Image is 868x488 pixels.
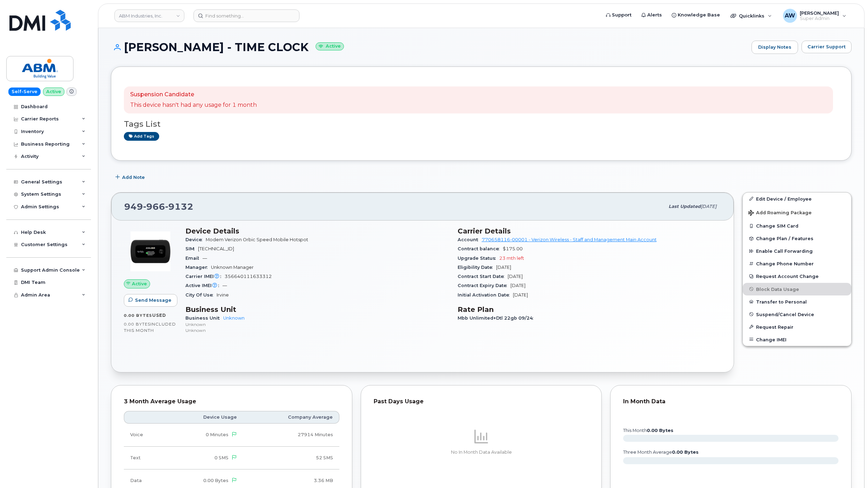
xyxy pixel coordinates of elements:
span: Add Roaming Package [748,210,812,217]
div: 3 Month Average Usage [124,398,339,405]
span: Manager [185,265,211,270]
span: Email [185,256,203,261]
button: Transfer to Personal [743,295,851,308]
button: Carrier Support [802,41,852,53]
span: 0.00 Bytes [203,478,228,483]
span: Carrier Support [807,43,846,50]
span: 356640111633312 [225,274,272,279]
span: [DATE] [508,274,523,279]
span: Contract Start Date [458,274,508,279]
span: Upgrade Status [458,256,499,261]
span: Business Unit [185,315,223,321]
span: $175.00 [503,246,523,251]
span: Last updated [669,204,701,209]
span: Active [132,280,147,287]
h1: [PERSON_NAME] - TIME CLOCK [111,41,748,53]
small: Active [316,42,344,50]
div: Past Days Usage [374,398,589,405]
button: Change IMEI [743,333,851,346]
button: Request Repair [743,321,851,333]
td: Text [124,447,166,469]
a: Edit Device / Employee [743,193,851,205]
p: Unknown [185,327,449,333]
td: 27914 Minutes [243,424,339,446]
span: [DATE] [701,204,717,209]
span: Mbb Unlimited+Dtl 22gb 09/24 [458,315,537,321]
span: Active IMEI [185,283,223,288]
span: Enable Call Forwarding [756,249,813,254]
span: Add Note [122,174,145,181]
text: three month average [623,449,699,455]
tspan: 0.00 Bytes [672,449,699,455]
span: Send Message [135,297,171,304]
p: Unknown [185,321,449,327]
span: 9132 [165,201,193,212]
span: Irvine [217,292,229,298]
td: Voice [124,424,166,446]
button: Change Plan / Features [743,232,851,245]
button: Request Account Change [743,270,851,283]
button: Suspend/Cancel Device [743,308,851,321]
p: Suspension Candidate [130,91,257,99]
p: This device hasn't had any usage for 1 month [130,101,257,109]
p: No In Month Data Available [374,449,589,455]
span: Initial Activation Date [458,292,513,298]
button: Change Phone Number [743,257,851,270]
span: Device [185,237,206,242]
span: Modem Verizon Orbic Speed Mobile Hotspot [206,237,308,242]
h3: Carrier Details [458,227,721,235]
span: [DATE] [496,265,511,270]
span: — [203,256,207,261]
span: 949 [124,201,193,212]
span: SIM [185,246,198,251]
button: Block Data Usage [743,283,851,295]
a: Unknown [223,315,245,321]
button: Send Message [124,294,177,307]
span: [TECHNICAL_ID] [198,246,234,251]
img: image20231002-3703462-fz9zi0.jpeg [129,230,171,272]
a: Display Notes [751,41,798,54]
span: Change Plan / Features [756,236,813,241]
h3: Business Unit [185,305,449,314]
span: [DATE] [510,283,525,288]
h3: Tags List [124,120,839,128]
span: 23 mth left [499,256,524,261]
td: 52 SMS [243,447,339,469]
span: Suspend/Cancel Device [756,312,814,317]
span: 0 Minutes [206,432,228,437]
span: Account [458,237,482,242]
a: Add tags [124,132,159,141]
span: Contract balance [458,246,503,251]
button: Change SIM Card [743,219,851,232]
span: Eligibility Date [458,265,496,270]
span: — [223,283,227,288]
div: In Month Data [623,398,839,405]
button: Add Note [111,171,151,184]
h3: Device Details [185,227,449,235]
tspan: 0.00 Bytes [647,428,673,433]
span: [DATE] [513,292,528,298]
span: 966 [143,201,165,212]
button: Add Roaming Package [743,205,851,219]
span: 0 SMS [214,455,228,460]
th: Company Average [243,411,339,424]
span: 0.00 Bytes [124,313,152,318]
span: City Of Use [185,292,217,298]
span: used [152,313,166,318]
a: 770658116-00001 - Verizon Wireless - Staff and Management Main Account [482,237,657,242]
text: this month [623,428,673,433]
span: Carrier IMEI [185,274,225,279]
th: Device Usage [166,411,243,424]
button: Enable Call Forwarding [743,245,851,257]
h3: Rate Plan [458,305,721,314]
span: Contract Expiry Date [458,283,510,288]
span: 0.00 Bytes [124,322,150,327]
span: Unknown Manager [211,265,254,270]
